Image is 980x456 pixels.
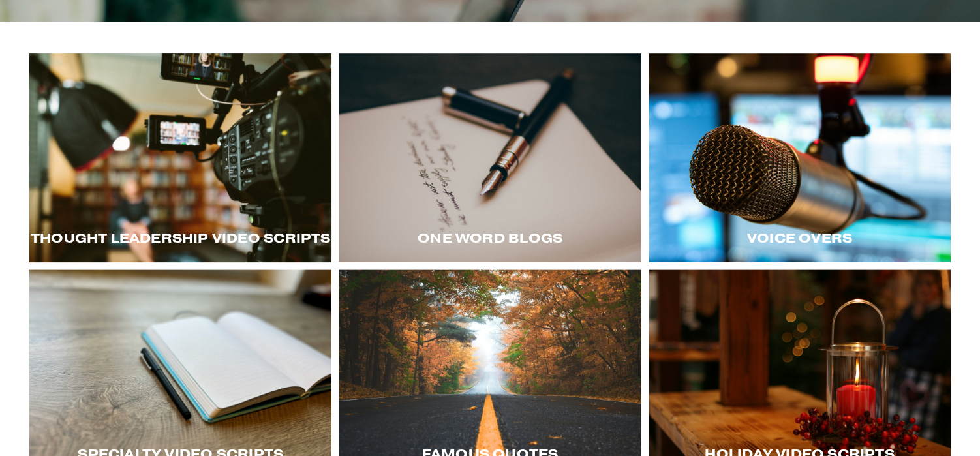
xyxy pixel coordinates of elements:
[418,230,562,247] span: One word blogs
[31,230,330,247] span: Thought LEadership Video Scripts
[747,230,852,247] span: Voice Overs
